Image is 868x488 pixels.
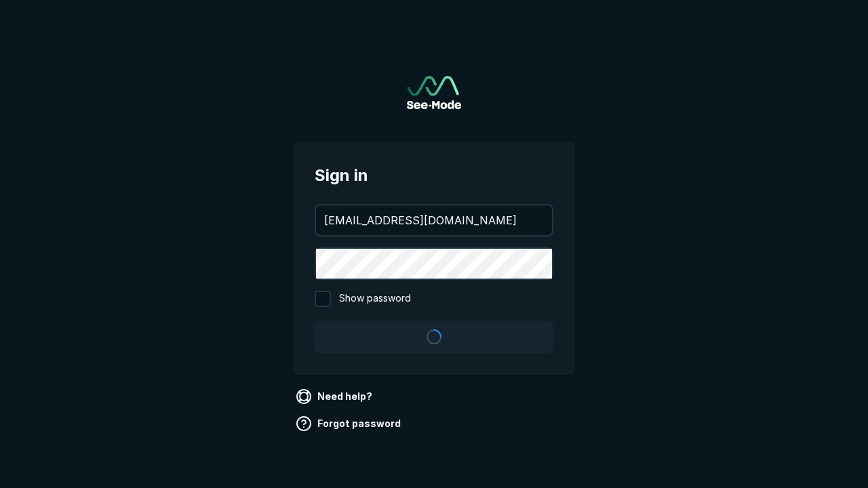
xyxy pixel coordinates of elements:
span: Show password [339,291,411,307]
input: your@email.com [316,205,552,235]
a: Need help? [293,386,378,407]
img: See-Mode Logo [407,76,461,109]
span: Sign in [315,163,553,188]
a: Go to sign in [407,76,461,109]
a: Forgot password [293,413,406,434]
